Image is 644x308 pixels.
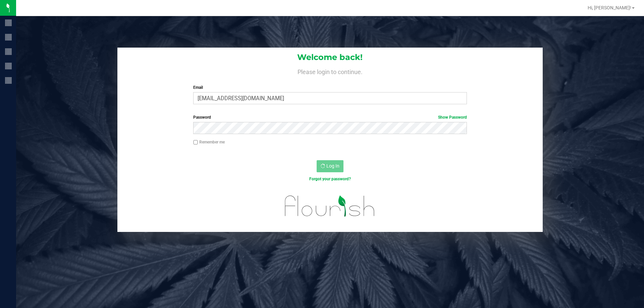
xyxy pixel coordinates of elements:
[193,115,211,120] span: Password
[193,84,467,90] label: Email
[588,5,631,10] span: Hi, [PERSON_NAME]!
[117,53,543,62] h1: Welcome back!
[193,139,225,145] label: Remember me
[117,67,543,75] h4: Please login to continue.
[317,160,343,172] button: Log In
[193,140,198,145] input: Remember me
[309,177,351,181] a: Forgot your password?
[277,189,383,223] img: flourish_logo.svg
[326,163,339,169] span: Log In
[438,115,467,120] a: Show Password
